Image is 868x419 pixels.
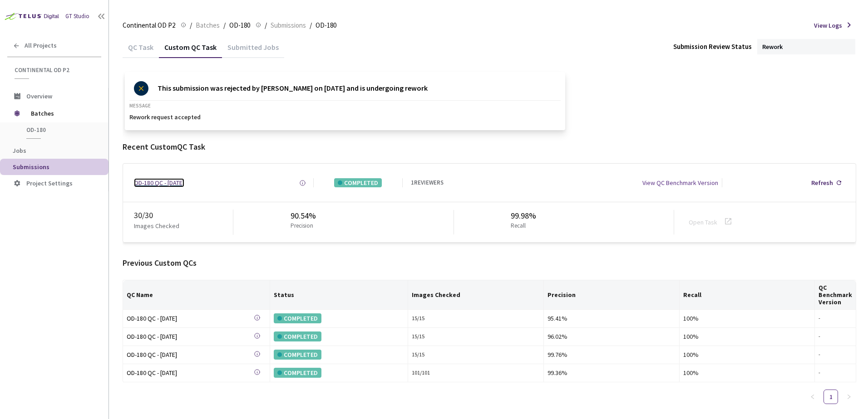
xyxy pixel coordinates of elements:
[123,280,270,310] th: QC Name
[805,390,820,404] li: Previous Page
[134,209,233,221] div: 30 / 30
[805,390,820,404] button: left
[26,126,94,134] span: OD-180
[13,163,49,171] span: Submissions
[265,20,267,31] li: /
[683,331,811,341] div: 100%
[274,350,321,360] div: COMPLETED
[129,113,561,121] p: Rework request accepted
[25,42,57,49] span: All Projects
[316,20,336,31] span: OD-180
[127,331,254,342] a: OD-180 QC - [DATE]
[819,332,852,341] div: -
[31,104,93,122] span: Batches
[511,222,533,230] p: Recall
[159,43,222,58] div: Custom QC Task
[689,218,717,226] a: Open Task
[158,81,428,96] p: This submission was rejected by [PERSON_NAME] on [DATE] and is undergoing rework
[26,92,52,100] span: Overview
[547,313,676,323] div: 95.41%
[412,314,540,323] div: 15 / 15
[815,280,856,310] th: QC Benchmark Version
[291,222,313,230] p: Precision
[547,368,676,378] div: 99.36%
[819,351,852,359] div: -
[673,42,752,51] div: Submission Review Status
[269,20,308,30] a: Submissions
[274,368,321,378] div: COMPLETED
[547,331,676,341] div: 96.02%
[194,20,222,30] a: Batches
[127,350,254,360] div: OD-180 QC - [DATE]
[810,394,815,400] span: left
[127,368,254,378] a: OD-180 QC - [DATE]
[811,178,833,187] div: Refresh
[544,280,680,310] th: Precision
[123,257,856,269] div: Previous Custom QCs
[190,20,192,31] li: /
[134,178,184,187] a: OD-180 QC - [DATE]
[411,179,444,187] div: 1 REVIEWERS
[196,20,220,31] span: Batches
[127,350,254,360] a: OD-180 QC - [DATE]
[683,368,811,378] div: 100%
[846,394,852,400] span: right
[270,280,408,310] th: Status
[134,221,179,230] p: Images Checked
[408,280,544,310] th: Images Checked
[65,12,89,21] div: GT Studio
[824,390,838,404] a: 1
[127,331,254,341] div: OD-180 QC - [DATE]
[310,20,312,31] li: /
[680,280,815,310] th: Recall
[334,178,382,187] div: COMPLETED
[123,43,159,58] div: QC Task
[229,20,250,31] span: OD-180
[123,20,175,31] span: Continental OD P2
[412,332,540,341] div: 15 / 15
[412,369,540,377] div: 101 / 101
[547,350,676,360] div: 99.76%
[842,390,856,404] button: right
[819,369,852,377] div: -
[511,210,536,222] div: 99.98%
[123,141,856,153] div: Recent Custom QC Task
[223,20,226,31] li: /
[274,313,321,323] div: COMPLETED
[814,21,842,30] span: View Logs
[15,66,96,74] span: Continental OD P2
[412,351,540,359] div: 15 / 15
[642,178,718,187] div: View QC Benchmark Version
[127,313,254,324] a: OD-180 QC - [DATE]
[291,210,317,222] div: 90.54%
[271,20,306,31] span: Submissions
[842,390,856,404] li: Next Page
[683,313,811,323] div: 100%
[129,103,561,109] p: MESSAGE
[819,314,852,323] div: -
[824,390,838,404] li: 1
[13,146,26,155] span: Jobs
[26,179,73,187] span: Project Settings
[222,43,284,58] div: Submitted Jobs
[683,350,811,360] div: 100%
[274,331,321,341] div: COMPLETED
